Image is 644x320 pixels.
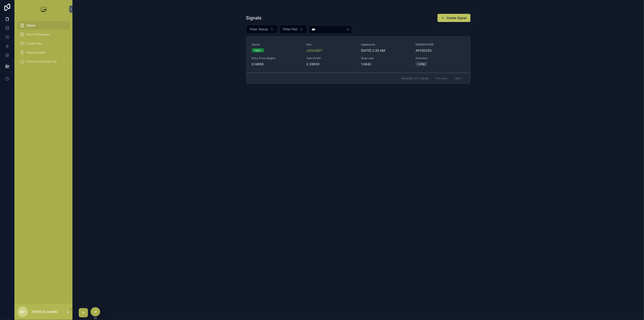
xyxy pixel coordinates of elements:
span: Performance Reporting [26,60,56,63]
button: Select Button [279,25,307,34]
span: Signals [26,24,36,27]
a: Signal Updates [17,48,70,57]
span: Stop Loss [361,56,410,60]
button: Create Signal [437,14,471,22]
span: Take Profit [306,56,356,60]
button: Clear [346,28,352,31]
span: Filter Pair [283,27,298,32]
span: Filter Status [250,27,268,32]
a: StatusOpenPairLDO/USDTUpdated at[DATE] 2:35 AMPIEDENTIFIERAP250253Entry Price Region0.14959Take P... [246,36,470,73]
a: News & Messages [17,30,70,39]
img: App logo [39,5,48,13]
div: Long [418,62,425,66]
div: scrollable content [14,18,72,72]
a: LDO/USDT [306,48,322,53]
span: 2.39830 [306,62,356,66]
span: BP [20,309,25,315]
span: Entry Price Region [252,56,301,60]
span: News & Messages [26,33,50,36]
h1: Signals [246,15,262,21]
span: Signal Updates [26,51,46,54]
span: Status [252,43,301,46]
span: 1.0642 [361,62,410,66]
span: AP250253 [416,48,465,53]
span: Direction [416,56,465,60]
a: Performance Reporting [17,58,70,66]
a: Signals [17,21,70,29]
span: PIEDENTIFIER [416,43,465,46]
div: Open [255,48,261,52]
span: 0.14959 [252,62,301,66]
span: Updated at [361,43,410,46]
button: Select Button [246,25,278,34]
span: Showing 1 of 1 results [401,77,428,80]
a: Crypto Pairs [17,39,70,48]
span: [DATE] 2:35 AM [361,48,410,53]
span: Pair [306,43,356,46]
span: Crypto Pairs [26,42,42,45]
p: [PERSON_NAME] [32,310,58,314]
